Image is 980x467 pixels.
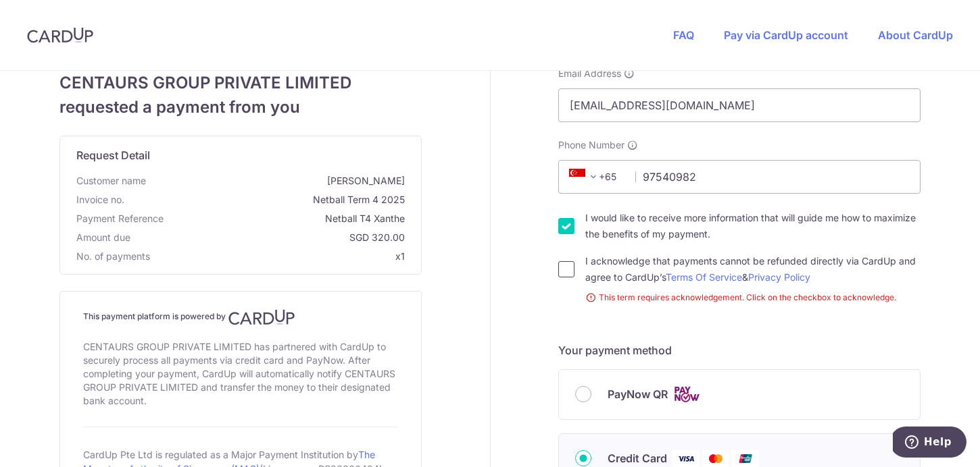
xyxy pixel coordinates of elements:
[228,309,295,325] img: CardUp
[673,28,694,42] a: FAQ
[575,450,904,467] div: Credit Card Visa Mastercard Union Pay
[76,213,164,224] span: translation missing: en.payment_reference
[585,291,921,304] small: This term requires acknowledgement. Click on the checkbox to acknowledge.
[575,386,904,403] div: PayNow QR Cards logo
[748,271,810,283] a: Privacy Policy
[878,28,953,42] a: About CardUp
[724,28,848,42] a: Pay via CardUp account
[702,450,729,467] img: Mastercard
[151,174,405,188] span: [PERSON_NAME]
[672,450,700,467] img: Visa
[558,88,921,122] input: Email address
[558,67,621,80] span: Email Address
[558,342,921,358] h5: Your payment method
[27,27,93,43] img: CardUp
[395,250,405,262] span: x1
[83,337,398,410] div: CENTAURS GROUP PRIVATE LIMITED has partnered with CardUp to securely process all payments via cre...
[76,174,146,188] span: Customer name
[673,386,700,403] img: Cards logo
[59,71,422,95] span: CENTAURS GROUP PRIVATE LIMITED
[893,427,966,460] iframe: Opens a widget where you can find more information
[608,450,667,466] span: Credit Card
[569,169,602,185] span: +65
[608,386,668,402] span: PayNow QR
[585,253,921,285] label: I acknowledge that payments cannot be refunded directly via CardUp and agree to CardUp’s &
[76,193,124,207] span: Invoice no.
[76,231,130,244] span: Amount due
[76,148,150,162] span: translation missing: en.request_detail
[565,169,626,185] span: +65
[558,138,624,152] span: Phone Number
[585,210,921,242] label: I would like to receive more information that will guide me how to maximize the benefits of my pa...
[130,193,405,207] span: Netball Term 4 2025
[83,309,398,325] h4: This payment platform is powered by
[732,450,759,467] img: Union Pay
[136,231,405,244] span: SGD 320.00
[59,95,422,119] span: requested a payment from you
[666,271,742,283] a: Terms Of Service
[169,212,405,225] span: Netball T4 Xanthe
[76,250,150,263] span: No. of payments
